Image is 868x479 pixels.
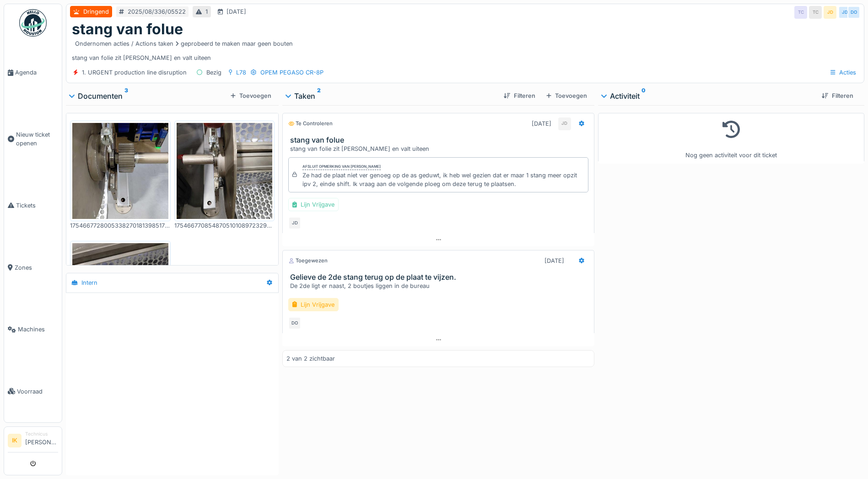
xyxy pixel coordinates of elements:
[4,298,62,361] a: Machines
[83,7,109,16] div: Dringend
[124,90,128,101] sup: 3
[288,317,301,330] div: DO
[604,117,858,160] div: Nog geen activiteit voor dit ticket
[70,90,227,101] div: Documenten
[4,236,62,298] a: Zones
[128,7,186,16] div: 2025/08/336/05522
[205,7,208,16] div: 1
[25,431,58,437] div: Technicus
[260,68,323,77] div: OPEM PEGASO CR-8P
[82,68,187,77] div: 1. URGENT production line disruption
[15,263,58,272] span: Zones
[532,119,551,128] div: [DATE]
[847,6,860,19] div: DO
[286,90,496,101] div: Taken
[317,90,321,101] sup: 2
[288,217,301,229] div: JD
[500,90,539,102] div: Filteren
[838,6,851,19] div: JD
[302,164,381,170] div: Afsluit opmerking van [PERSON_NAME]
[558,117,571,130] div: JD
[286,354,335,363] div: 2 van 2 zichtbaar
[16,130,58,148] span: Nieuw ticket openen
[236,68,246,77] div: L78
[302,171,584,188] div: Ze had de plaat niet ver genoeg op de as geduwt, ik heb wel gezien dat er maar 1 stang meer opzit...
[226,7,246,16] div: [DATE]
[174,221,275,230] div: 17546677085487051010897232950274.jpg
[826,66,860,79] div: Acties
[809,6,822,19] div: TC
[81,278,97,287] div: Intern
[72,38,858,62] div: stang van folie zit [PERSON_NAME] en valt uiteen
[290,273,590,282] h3: Gelieve de 2de stang terug op de plaat te vijzen.
[818,90,857,102] div: Filteren
[72,123,168,219] img: rj9dbw6u6maoamwldn4dlpyk3270
[288,298,339,311] div: Lijn Vrijgave
[177,123,273,219] img: 6qqsdfsgyvwwda1z5idjxq6g8ots
[8,431,58,452] a: IK Technicus[PERSON_NAME]
[642,90,646,101] sup: 0
[4,175,62,237] a: Tickets
[545,256,564,265] div: [DATE]
[75,39,293,48] div: Ondernomen acties / Actions taken geprobeerd te maken maar geen bouten
[288,257,328,265] div: Toegewezen
[206,68,221,77] div: Bezig
[8,434,22,447] li: IK
[4,361,62,423] a: Voorraad
[227,90,275,102] div: Toevoegen
[290,136,590,144] h3: stang van folue
[543,90,591,102] div: Toevoegen
[15,68,58,77] span: Agenda
[17,387,58,396] span: Voorraad
[18,325,58,334] span: Machines
[794,6,807,19] div: TC
[70,221,171,230] div: 17546677280053382701813985173314.jpg
[16,201,58,210] span: Tickets
[19,9,47,37] img: Badge_color-CXgf-gQk.svg
[72,243,168,339] img: urnkah8pglvi03jpgitkrjh77pe2
[4,42,62,104] a: Agenda
[602,90,814,101] div: Activiteit
[72,21,183,38] h1: stang van folue
[4,104,62,175] a: Nieuw ticket openen
[290,144,590,153] div: stang van folie zit [PERSON_NAME] en valt uiteen
[25,431,58,450] li: [PERSON_NAME]
[288,198,339,211] div: Lijn Vrijgave
[290,282,590,290] div: De 2de ligt er naast, 2 boutjes liggen in de bureau
[288,120,333,128] div: Te controleren
[824,6,836,19] div: JD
